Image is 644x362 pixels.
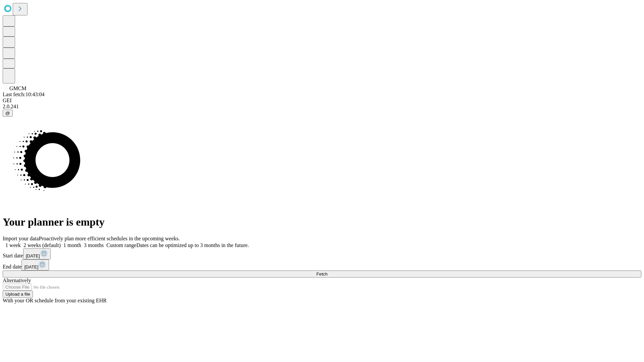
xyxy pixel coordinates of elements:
[5,111,10,116] span: @
[5,242,21,248] span: 1 week
[23,248,51,259] button: [DATE]
[26,253,40,258] span: [DATE]
[21,259,49,270] button: [DATE]
[3,291,33,298] button: Upload a file
[3,278,31,283] span: Alternatively
[9,85,26,91] span: GMCM
[316,271,327,277] span: Fetch
[39,236,180,241] span: Proactively plan more efficient schedules in the upcoming weeks.
[3,236,39,241] span: Import your data
[63,242,81,248] span: 1 month
[23,242,61,248] span: 2 weeks (default)
[3,298,107,303] span: With your OR schedule from your existing EHR
[106,242,136,248] span: Custom range
[3,270,641,278] button: Fetch
[3,110,13,117] button: @
[3,248,641,259] div: Start date
[3,216,641,228] h1: Your planner is empty
[3,98,641,104] div: GEI
[24,264,38,269] span: [DATE]
[137,242,249,248] span: Dates can be optimized up to 3 months in the future.
[3,104,641,110] div: 2.0.241
[84,242,104,248] span: 3 months
[3,92,45,97] span: Last fetch: 10:43:04
[3,259,641,270] div: End date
